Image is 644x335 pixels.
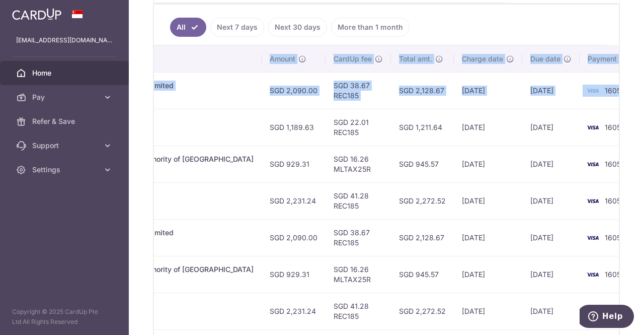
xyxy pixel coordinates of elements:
span: 1605 [605,86,621,95]
td: [DATE] [522,72,580,109]
span: Amount [270,54,295,64]
p: [EMAIL_ADDRESS][DOMAIN_NAME] [16,35,113,45]
td: [DATE] [522,293,580,329]
td: [DATE] [454,109,522,146]
td: SGD 2,128.67 [391,219,454,256]
td: [DATE] [522,182,580,219]
td: [DATE] [454,72,522,109]
span: 1605 [605,196,621,205]
td: SGD 38.67 REC185 [326,219,391,256]
a: More than 1 month [331,18,410,37]
td: SGD 1,189.63 [262,109,326,146]
td: SGD 41.28 REC185 [326,293,391,329]
span: Settings [32,165,99,175]
td: SGD 1,211.64 [391,109,454,146]
td: [DATE] [522,146,580,182]
td: SGD 945.57 [391,146,454,182]
td: SGD 2,128.67 [391,72,454,109]
a: Next 30 days [268,18,327,37]
td: [DATE] [454,219,522,256]
td: SGD 2,272.52 [391,182,454,219]
span: Total amt. [399,54,432,64]
td: SGD 16.26 MLTAX25R [326,256,391,293]
span: 1605 [605,233,621,242]
span: Home [32,68,99,78]
a: Next 7 days [210,18,264,37]
img: CardUp [12,8,61,20]
td: SGD 929.31 [262,146,326,182]
img: Bank Card [583,232,603,244]
td: [DATE] [522,219,580,256]
span: 1605 [605,160,621,168]
img: Bank Card [583,85,603,97]
span: 1605 [605,123,621,131]
td: SGD 929.31 [262,256,326,293]
a: All [170,18,206,37]
span: CardUp fee [334,54,372,64]
td: [DATE] [522,109,580,146]
td: [DATE] [454,293,522,329]
span: 1605 [605,270,621,279]
td: SGD 16.26 MLTAX25R [326,146,391,182]
img: Bank Card [583,121,603,133]
td: [DATE] [454,256,522,293]
td: SGD 2,231.24 [262,293,326,329]
span: Due date [530,54,560,64]
span: Support [32,141,99,151]
img: Bank Card [583,269,603,281]
td: SGD 2,231.24 [262,182,326,219]
span: Charge date [462,54,503,64]
td: SGD 945.57 [391,256,454,293]
td: SGD 2,090.00 [262,72,326,109]
td: SGD 41.28 REC185 [326,182,391,219]
td: SGD 38.67 REC185 [326,72,391,109]
td: SGD 2,090.00 [262,219,326,256]
span: Pay [32,92,99,102]
iframe: Opens a widget where you can find more information [580,305,634,330]
td: [DATE] [454,182,522,219]
td: SGD 22.01 REC185 [326,109,391,146]
span: Refer & Save [32,116,99,126]
img: Bank Card [583,195,603,207]
td: [DATE] [454,146,522,182]
td: [DATE] [522,256,580,293]
td: SGD 2,272.52 [391,293,454,329]
img: Bank Card [583,158,603,170]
